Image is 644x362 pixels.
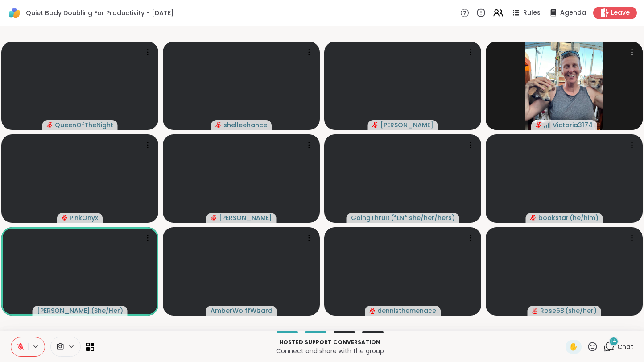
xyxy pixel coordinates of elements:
[211,306,272,315] span: AmberWolffWizard
[538,213,569,222] span: bookstar
[532,308,538,314] span: audio-muted
[70,213,98,222] span: PinkOnyx
[525,42,603,130] img: Victoria3174
[351,213,390,222] span: GoingThruIt
[99,346,560,355] p: Connect and share with the group
[37,306,90,315] span: [PERSON_NAME]
[372,122,379,128] span: audio-muted
[380,121,433,129] span: [PERSON_NAME]
[99,338,560,346] p: Hosted support conversation
[611,8,630,17] span: Leave
[536,122,542,128] span: audio-muted
[570,213,599,222] span: ( he/him )
[47,122,53,128] span: audio-muted
[219,213,272,222] span: [PERSON_NAME]
[62,215,68,221] span: audio-muted
[560,8,586,17] span: Agenda
[26,8,174,17] span: Quiet Body Doubling For Productivity - [DATE]
[565,306,597,315] span: ( she/her )
[211,215,217,221] span: audio-muted
[91,306,123,315] span: ( She/Her )
[7,5,22,21] img: ShareWell Logomark
[569,341,578,352] span: ✋
[553,121,593,129] span: Victoria3174
[530,215,537,221] span: audio-muted
[377,306,436,315] span: dennisthemenace
[540,306,564,315] span: Rose68
[611,337,616,345] span: 14
[617,342,633,351] span: Chat
[55,121,113,129] span: QueenOfTheNight
[369,308,376,314] span: audio-muted
[215,122,222,128] span: audio-muted
[523,8,541,17] span: Rules
[223,121,267,129] span: shelleehance
[391,213,455,222] span: ( *LN* she/her/hers )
